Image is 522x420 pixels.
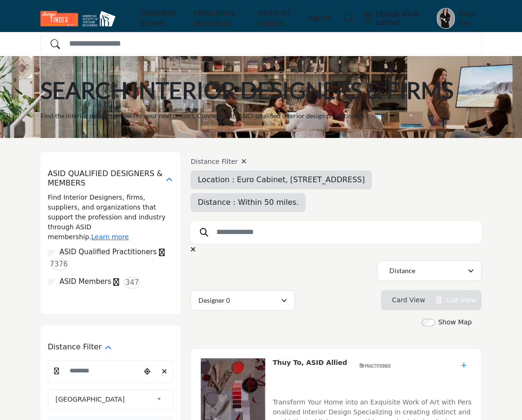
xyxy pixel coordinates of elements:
input: ASID Members checkbox [48,279,55,286]
img: Site Logo [40,11,120,26]
a: INVITE TO FINDER [258,9,289,27]
h5: Fancy Fan [459,9,482,27]
label: ASID Qualified Practitioners [60,247,157,258]
p: Distance [389,266,415,275]
label: ASID Members [60,276,111,287]
p: Find Interior Designers, firms, suppliers, and organizations that support the profession and indu... [48,193,174,242]
a: Learn more [91,233,129,241]
label: Show Map [438,317,472,327]
p: Thuy To, ASID Allied [273,358,347,389]
button: Distance [377,260,482,281]
h2: Distance Filter [48,342,102,351]
input: Search Solutions [40,32,482,55]
button: Designer 0 [190,290,295,311]
h4: Distance Filter [190,158,482,166]
a: Search [336,11,359,26]
a: Thuy To, ASID Allied [273,359,347,366]
span: [GEOGRAPHIC_DATA] [55,394,153,405]
div: Choose your current location [141,362,153,382]
input: Search Keyword [190,221,482,243]
span: Distance : Within 50 miles. [198,198,299,207]
span: Card View [392,296,425,304]
a: ABOUT [308,14,331,22]
a: Add To List [461,362,467,369]
div: Clear search location [158,362,171,382]
span: 7376 [51,258,67,270]
p: Designer 0 [198,296,230,305]
div: DESIGN YOUR LISTING [364,10,433,27]
a: DESIGNERS & FIRMS [140,9,175,27]
p: Find the interior design partner for your next project. Connect with ASID-qualified interior desi... [40,111,366,121]
button: Show hide supplier dropdown [437,8,455,29]
a: PRODUCTS & RESOURCES [194,9,235,27]
span: 347 [124,277,140,289]
input: ASID Qualified Practitioners checkbox [48,250,55,257]
a: View Card [387,296,425,304]
span: Location : Euro Cabinet, [STREET_ADDRESS] [198,175,364,184]
h1: SEARCH INTERIOR DESIGNERS & FIRMS [40,76,453,105]
a: View List [436,296,476,304]
input: Search Location [48,361,141,380]
h2: ASID QUALIFIED DESIGNERS & MEMBERS [48,169,163,187]
img: ASID Qualified Practitioners Badge Icon [356,360,394,371]
h5: DESIGN YOUR LISTING [376,10,432,27]
span: List View [447,296,476,304]
li: Card View [381,290,431,310]
li: List View [431,290,482,310]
